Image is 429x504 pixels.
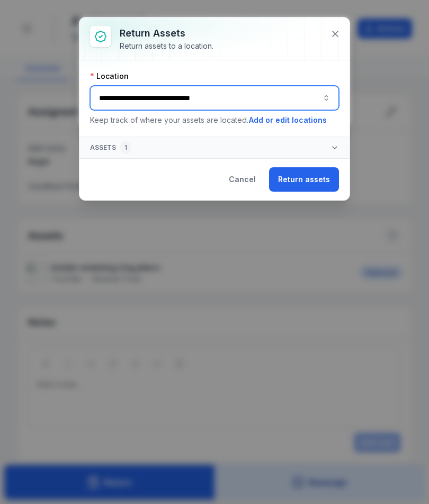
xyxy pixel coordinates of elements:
[120,41,213,51] div: Return assets to a location.
[90,114,339,126] p: Keep track of where your assets are located.
[90,141,131,154] span: Assets
[79,137,350,158] button: Assets1
[120,141,131,154] div: 1
[269,167,339,192] button: Return assets
[120,26,213,41] h3: Return assets
[248,114,327,126] button: Add or edit locations
[90,71,129,82] label: Location
[220,167,265,192] button: Cancel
